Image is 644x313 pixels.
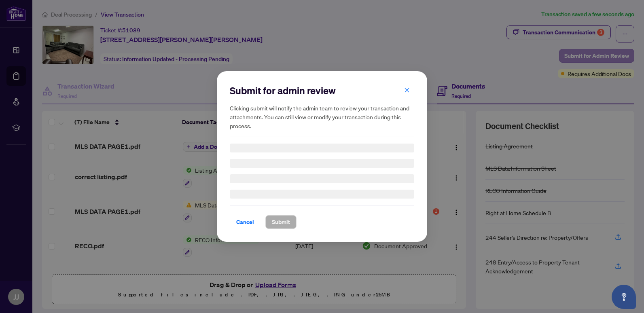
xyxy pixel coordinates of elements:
[230,84,414,97] h2: Submit for admin review
[230,215,261,229] button: Cancel
[265,215,297,229] button: Submit
[230,104,414,130] h5: Clicking submit will notify the admin team to review your transaction and attachments. You can st...
[612,285,636,309] button: Open asap
[404,87,410,93] span: close
[236,216,254,228] span: Cancel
